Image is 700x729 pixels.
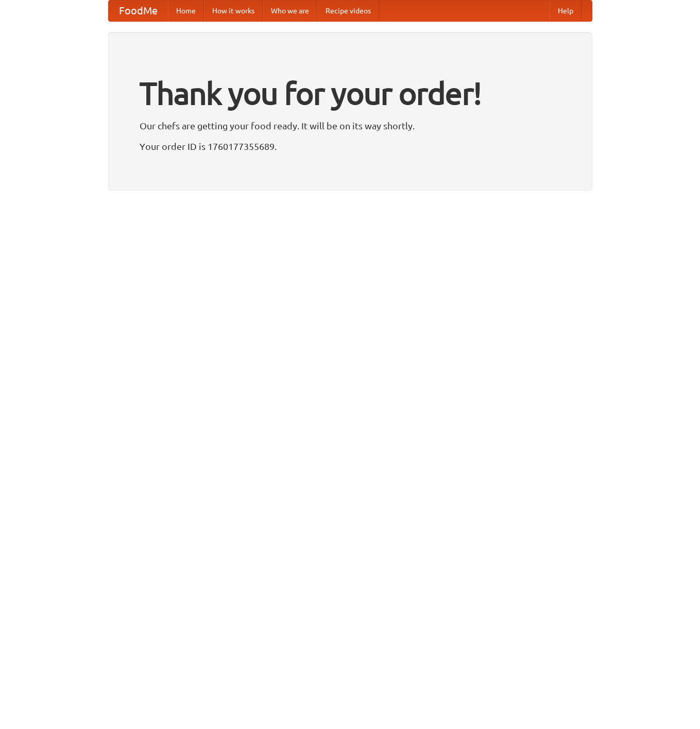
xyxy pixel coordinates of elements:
a: Recipe videos [317,1,379,21]
h1: Thank you for your order! [140,69,561,118]
a: How it works [204,1,263,21]
p: Your order ID is 1760177355689. [140,139,561,154]
a: Who we are [263,1,317,21]
p: Our chefs are getting your food ready. It will be on its way shortly. [140,118,561,133]
a: FoodMe [109,1,168,21]
a: Home [168,1,204,21]
a: Help [550,1,582,21]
